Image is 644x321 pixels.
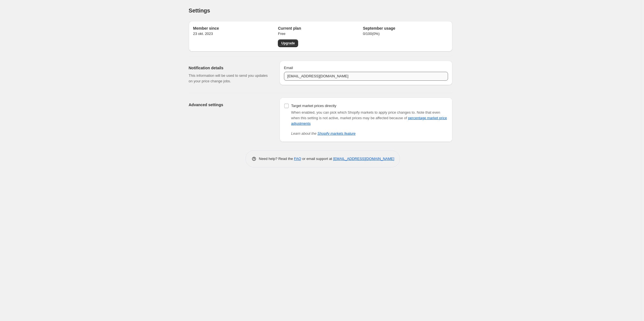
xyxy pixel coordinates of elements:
span: Note that even when this setting is not active, market prices may be affected because of [291,110,447,126]
a: [EMAIL_ADDRESS][DOMAIN_NAME] [333,157,394,161]
span: When enabled, you can pick which Shopify markets to apply price changes to. [291,110,416,114]
a: Shopify markets feature [318,131,356,136]
p: Free [278,31,363,37]
a: Upgrade [278,39,298,47]
span: Need help? Read the [259,157,294,161]
span: Upgrade [281,41,295,45]
p: This information will be used to send you updates on your price change jobs. [189,73,271,84]
h2: Advanced settings [189,102,271,108]
span: Settings [189,7,210,14]
h2: September usage [363,26,448,31]
p: 0 / 100 ( 0 %) [363,31,448,37]
p: 23 okt. 2023 [193,31,278,37]
span: Email [284,66,293,70]
span: Target market prices directly [291,104,336,108]
a: FAQ [294,157,301,161]
span: or email support at [301,157,333,161]
i: Learn about the [291,131,356,136]
h2: Notification details [189,65,271,71]
h2: Member since [193,26,278,31]
h2: Current plan [278,26,363,31]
